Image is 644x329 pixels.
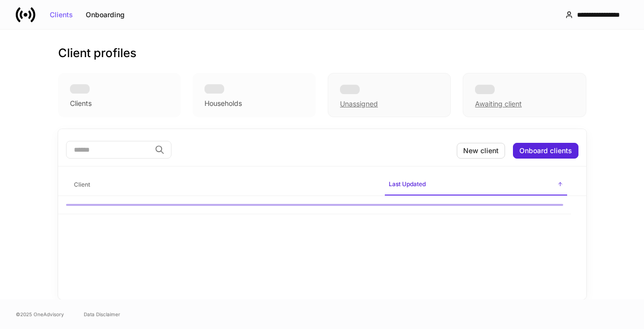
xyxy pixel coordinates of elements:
div: Awaiting client [475,99,522,109]
div: Unassigned [328,73,451,117]
div: Onboard clients [519,147,572,154]
h6: Last Updated [389,179,426,189]
div: Clients [50,11,73,18]
button: Onboard clients [513,143,578,159]
div: Onboarding [86,11,125,18]
button: Clients [43,7,79,23]
h3: Client profiles [58,45,136,61]
div: Awaiting client [463,73,586,117]
span: © 2025 OneAdvisory [16,310,64,318]
button: Onboarding [79,7,131,23]
button: New client [457,143,505,159]
a: Data Disclaimer [84,310,120,318]
div: New client [463,147,499,154]
h6: Client [74,180,90,189]
div: Clients [70,99,92,108]
span: Client [70,175,377,195]
div: Households [204,99,242,108]
div: Unassigned [340,99,378,109]
span: Last Updated [385,174,567,196]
